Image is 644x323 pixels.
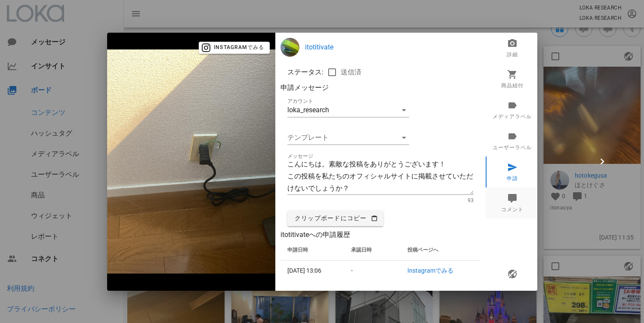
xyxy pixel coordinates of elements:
[351,247,372,253] span: 承認日時
[280,231,350,239] label: itotitivateへの申請履歴
[107,49,275,274] img: 1470190508418864_17908973757170664_231730899522765862_n.jpg
[280,83,329,92] label: 申請メッセージ
[287,106,329,114] div: loka_research
[280,240,344,261] th: 申請日時: ソートされていません。 昇順のソートのためには有効にしてください。
[344,240,401,261] th: 承認日時: ソートされていません。 昇順のソートのためには有効にしてください。
[287,67,324,77] span: ステータス:
[287,131,409,145] div: テンプレート
[341,68,361,77] label: 送信済
[486,95,539,126] a: メディアラベル
[199,42,270,54] button: Instagramでみる
[287,247,308,253] span: 申請日時
[287,103,409,117] div: アカウントloka_research
[199,43,270,51] a: Instagramでみる
[287,211,383,226] button: クリップボードにコピー
[344,261,401,281] td: -
[486,64,539,95] a: 商品紐付
[280,261,344,281] td: [DATE] 13:06
[468,198,474,204] div: 93
[486,188,539,218] a: コメント
[280,38,299,57] img: itotitivate
[407,247,438,253] span: 投稿ページへ
[486,157,539,188] a: 申請
[305,42,481,52] a: itotitivate
[294,215,376,222] span: クリップボードにコピー
[204,44,264,52] span: Instagramでみる
[486,126,539,157] a: ユーザーラベル
[401,240,481,261] th: 投稿ページへ: ソートされていません。 昇順のソートのためには有効にしてください。
[407,267,453,274] a: Instagramでみる
[486,33,539,64] a: 詳細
